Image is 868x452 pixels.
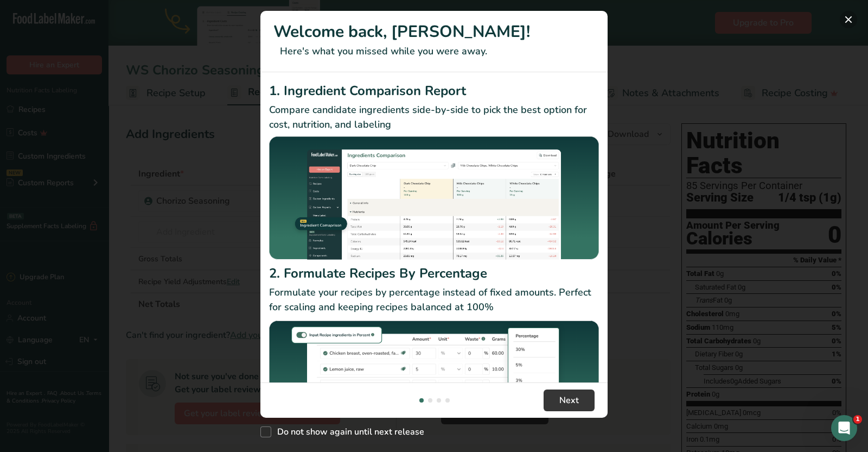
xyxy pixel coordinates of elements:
[269,103,599,132] p: Compare candidate ingredients side-by-side to pick the best option for cost, nutrition, and labeling
[544,390,595,411] button: Next
[269,81,599,101] h2: 1. Ingredient Comparison Report
[271,426,424,437] span: Do not show again until next release
[269,136,599,260] img: Ingredient Comparison Report
[269,263,599,283] h2: 2. Formulate Recipes By Percentage
[269,319,599,450] img: Formulate Recipes By Percentage
[559,394,579,407] span: Next
[273,20,595,44] h1: Welcome back, [PERSON_NAME]!
[269,285,599,315] p: Formulate your recipes by percentage instead of fixed amounts. Perfect for scaling and keeping re...
[273,44,595,59] p: Here's what you missed while you were away.
[853,415,862,424] span: 1
[831,415,857,441] iframe: Intercom live chat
